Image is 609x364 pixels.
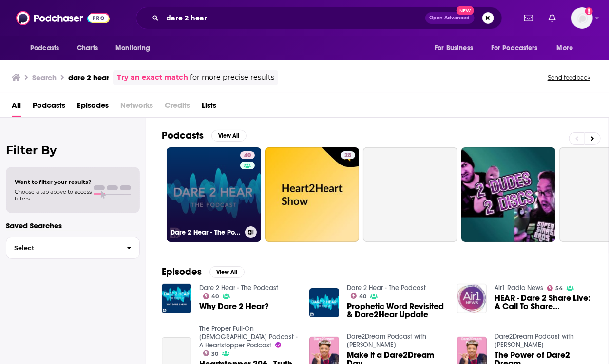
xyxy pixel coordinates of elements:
[347,332,426,349] a: Dare2Dream Podcast with Lisa Ealy
[115,41,150,55] span: Monitoring
[457,284,487,313] img: HEAR - Dare 2 Share Live: A Call To Share Christ
[571,7,593,29] img: User Profile
[557,41,573,55] span: More
[15,188,92,202] span: Choose a tab above to access filters.
[162,266,245,278] a: EpisodesView All
[6,221,140,230] p: Saved Searches
[495,332,574,349] a: Dare2Dream Podcast with Lisa Ealy
[347,284,426,292] a: Dare 2 Hear - The Podcast
[351,293,367,299] a: 40
[585,7,593,15] svg: Add a profile image
[6,237,140,259] button: Select
[491,41,538,55] span: For Podcasters
[32,73,57,82] h3: Search
[117,72,188,83] a: Try an exact match
[136,7,502,29] div: Search podcasts, credits, & more...
[265,147,360,242] a: 28
[211,294,219,299] span: 40
[109,39,163,57] button: open menu
[550,39,586,57] button: open menu
[359,294,366,299] span: 40
[555,286,563,291] span: 54
[435,41,473,55] span: For Business
[68,73,109,82] h3: dare 2 hear
[163,10,425,26] input: Search podcasts, credits, & more...
[12,97,21,117] a: All
[162,129,247,142] a: PodcastsView All
[495,284,543,292] a: Air1 Radio News
[344,151,351,161] span: 28
[199,302,269,310] a: Why Dare 2 Hear?
[428,39,485,57] button: open menu
[495,294,593,310] a: HEAR - Dare 2 Share Live: A Call To Share Christ
[211,130,247,142] button: View All
[6,143,140,157] h2: Filter By
[457,6,474,15] span: New
[545,73,593,82] button: Send feedback
[71,39,104,57] a: Charts
[16,9,110,27] img: Podchaser - Follow, Share and Rate Podcasts
[162,266,202,278] h2: Episodes
[190,72,274,83] span: for more precise results
[165,97,190,117] span: Credits
[547,285,563,291] a: 54
[430,16,470,20] span: Open Advanced
[6,245,119,251] span: Select
[202,97,216,117] a: Lists
[77,41,98,55] span: Charts
[347,302,445,319] a: Prophetic Word Revisited & Dare2Hear Update
[167,147,261,242] a: 40Dare 2 Hear - The Podcast
[341,151,355,159] a: 28
[162,129,204,142] h2: Podcasts
[77,97,109,117] a: Episodes
[199,325,298,349] a: The Proper Full-On Gay Podcast - A Heartstopper Podcast
[485,39,552,57] button: open menu
[15,179,92,185] span: Want to filter your results?
[571,7,593,29] span: Logged in as JohnJMudgett
[30,41,59,55] span: Podcasts
[244,151,251,161] span: 40
[425,12,475,24] button: Open AdvancedNew
[203,350,219,356] a: 30
[199,284,278,292] a: Dare 2 Hear - The Podcast
[23,39,72,57] button: open menu
[571,7,593,29] button: Show profile menu
[209,266,245,278] button: View All
[545,10,560,26] a: Show notifications dropdown
[520,10,537,26] a: Show notifications dropdown
[211,352,218,356] span: 30
[240,151,255,159] a: 40
[203,293,219,299] a: 40
[33,97,65,117] a: Podcasts
[309,288,339,318] img: Prophetic Word Revisited & Dare2Hear Update
[120,97,153,117] span: Networks
[495,294,593,310] span: HEAR - Dare 2 Share Live: A Call To Share [PERSON_NAME]
[162,284,191,313] img: Why Dare 2 Hear?
[171,228,241,237] h3: Dare 2 Hear - The Podcast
